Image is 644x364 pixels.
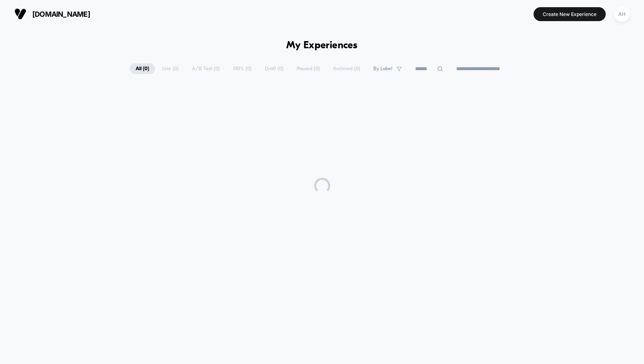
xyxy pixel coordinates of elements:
button: AH [612,6,632,22]
button: [DOMAIN_NAME] [12,8,93,20]
span: All ( 0 ) [130,63,155,74]
h1: My Experiences [286,40,358,51]
div: AH [614,6,630,22]
span: [DOMAIN_NAME] [32,10,90,18]
img: Visually logo [14,8,26,20]
button: Create New Experience [534,7,606,21]
span: By Label [373,66,392,72]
